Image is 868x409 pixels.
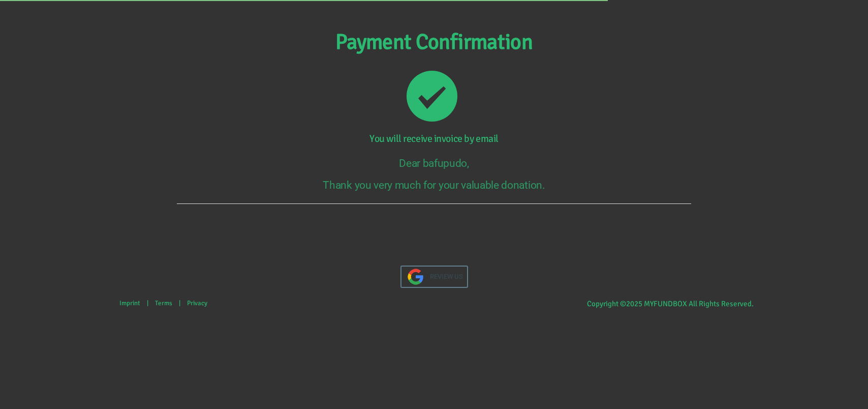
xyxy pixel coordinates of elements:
[406,267,426,287] img: google_transparent.png
[5,177,863,193] p: Thank you very much for your valuable donation.
[400,266,468,288] a: Review Us
[587,299,754,308] span: Copyright © 2025 MYFUNDBOX All Rights Reserved.
[5,132,863,145] p: You will receive invoice by email
[179,299,180,307] span: |
[147,299,148,307] span: |
[5,155,863,171] p: Dear bafupudo,
[430,267,463,287] span: Review Us
[182,294,212,312] a: Privacy
[5,26,863,59] p: Payment Confirmation
[114,294,145,312] a: Imprint
[150,294,177,312] a: Terms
